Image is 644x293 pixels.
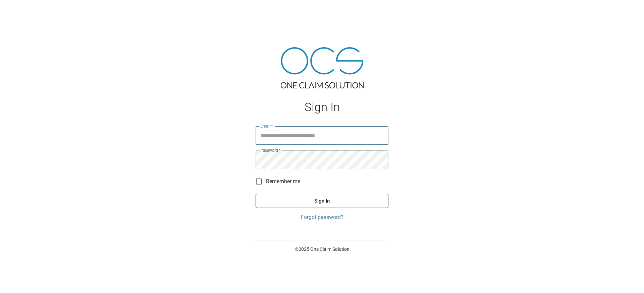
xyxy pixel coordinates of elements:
label: Email [260,123,273,129]
img: ocs-logo-white-transparent.png [8,4,35,17]
p: © 2025 One Claim Solution [256,246,388,252]
a: Forgot password? [256,213,388,221]
h1: Sign In [256,100,388,114]
span: Remember me [266,177,300,186]
button: Sign In [256,194,388,208]
label: Password [260,147,280,153]
img: ocs-logo-tra.png [281,47,364,88]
